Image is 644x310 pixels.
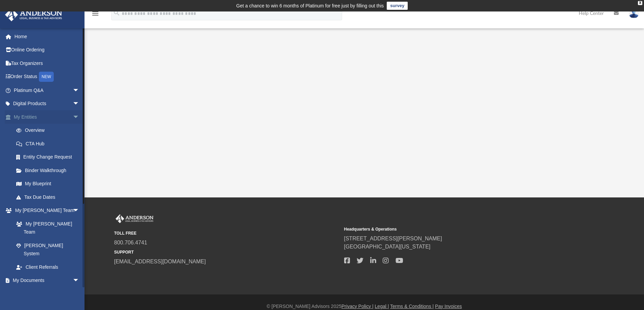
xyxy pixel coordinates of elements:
a: [EMAIL_ADDRESS][DOMAIN_NAME] [114,259,206,264]
a: My Blueprint [9,177,86,191]
a: Entity Change Request [9,150,90,164]
span: arrow_drop_down [73,274,86,288]
a: Pay Invoices [435,304,462,309]
a: menu [91,13,99,18]
a: Online Ordering [5,43,90,57]
div: close [638,1,642,5]
a: [GEOGRAPHIC_DATA][US_STATE] [344,244,431,249]
a: Overview [9,124,90,137]
i: menu [91,9,99,18]
div: © [PERSON_NAME] Advisors 2025 [85,303,644,310]
small: TOLL FREE [114,230,339,236]
a: [STREET_ADDRESS][PERSON_NAME] [344,236,442,241]
a: Box [9,287,83,301]
i: search [113,9,120,17]
img: Anderson Advisors Platinum Portal [3,8,64,21]
a: My Documentsarrow_drop_down [5,274,86,287]
span: arrow_drop_down [73,97,86,111]
a: My [PERSON_NAME] Team [9,217,83,239]
a: Terms & Conditions | [390,304,434,309]
a: Tax Organizers [5,56,90,70]
a: Privacy Policy | [341,304,374,309]
a: CTA Hub [9,137,90,150]
a: My [PERSON_NAME] Teamarrow_drop_down [5,204,86,217]
a: Digital Productsarrow_drop_down [5,97,90,111]
a: Legal | [375,304,389,309]
div: NEW [39,72,54,82]
a: Tax Due Dates [9,190,90,204]
span: arrow_drop_down [73,110,86,124]
a: Home [5,30,90,43]
img: Anderson Advisors Platinum Portal [114,214,155,223]
a: Order StatusNEW [5,70,90,84]
a: [PERSON_NAME] System [9,239,86,260]
img: User Pic [629,8,639,18]
div: Get a chance to win 6 months of Platinum for free just by filling out this [236,2,384,10]
a: survey [387,2,408,10]
a: Platinum Q&Aarrow_drop_down [5,84,90,97]
a: My Entitiesarrow_drop_down [5,110,90,124]
span: arrow_drop_down [73,204,86,218]
a: Client Referrals [9,260,86,274]
span: arrow_drop_down [73,84,86,97]
a: 800.706.4741 [114,240,147,245]
small: Headquarters & Operations [344,226,569,232]
small: SUPPORT [114,249,339,255]
a: Binder Walkthrough [9,164,90,177]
